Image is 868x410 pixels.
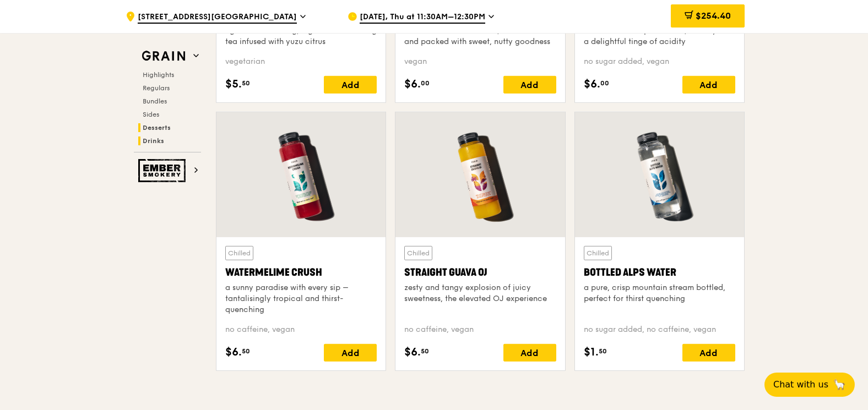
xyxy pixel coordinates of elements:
img: Grain web logo [138,46,189,66]
span: 50 [242,347,250,356]
div: vegan [404,56,556,67]
div: Chilled [404,246,432,260]
div: Bottled Alps Water [584,265,735,280]
span: Drinks [143,137,164,145]
div: Add [324,76,377,94]
button: Chat with us🦙 [764,373,855,397]
img: Ember Smokery web logo [138,159,189,182]
div: a pure, crisp mountain stream bottled, perfect for thirst quenching [584,282,735,304]
span: $6. [404,344,421,360]
div: vegetarian [225,56,377,67]
div: Add [324,344,377,362]
div: Watermelime Crush [225,265,377,280]
div: a sunny paradise with every sip – tantalisingly tropical and thirst-quenching [225,282,377,315]
span: 50 [242,79,250,88]
span: $1. [584,344,599,360]
span: 50 [599,347,607,356]
div: no sugar added, vegan [584,56,735,67]
span: $254.40 [696,10,731,21]
span: Desserts [143,124,171,132]
div: Straight Guava OJ [404,265,556,280]
div: full robust arabica beans, cold brewed and packed with sweet, nutty goodness [404,25,556,47]
span: 00 [421,79,430,88]
span: $6. [584,76,600,92]
span: 50 [421,347,429,356]
div: zesty and tangy explosion of juicy sweetness, the elevated OJ experience [404,282,556,304]
span: Bundles [143,97,167,105]
div: Add [503,344,556,362]
span: 00 [600,79,609,88]
span: [STREET_ADDRESS][GEOGRAPHIC_DATA] [138,12,297,24]
span: Regulars [143,84,170,92]
div: no sugar added, no caffeine, vegan [584,324,735,335]
span: $6. [225,344,242,360]
div: light and refreshing, high altitude oolong tea infused with yuzu citrus [225,25,377,47]
span: 🦙 [833,378,846,391]
div: no caffeine, vegan [404,324,556,335]
span: $5. [225,76,242,92]
span: Sides [143,111,159,118]
span: Highlights [143,71,174,79]
span: [DATE], Thu at 11:30AM–12:30PM [360,12,485,24]
div: Chilled [584,246,612,260]
span: $6. [404,76,421,92]
div: the best of Ethiopian beans, flowery with a delightful tinge of acidity [584,25,735,47]
span: Chat with us [773,378,828,391]
div: Add [682,76,735,94]
div: Chilled [225,246,253,260]
div: Add [682,344,735,362]
div: no caffeine, vegan [225,324,377,335]
div: Add [503,76,556,94]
